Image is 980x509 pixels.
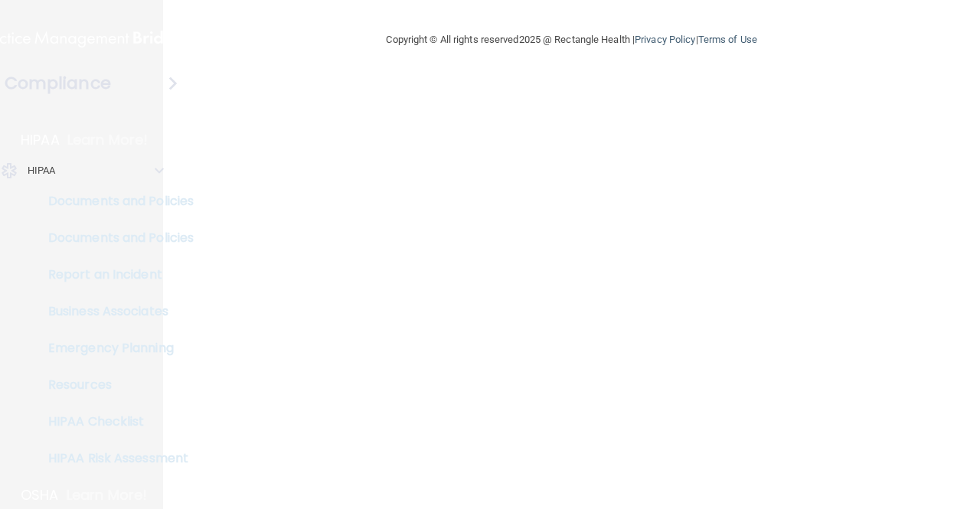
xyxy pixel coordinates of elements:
h4: Compliance [5,73,111,94]
p: HIPAA [28,162,56,180]
p: HIPAA [21,131,60,149]
a: Privacy Policy [635,34,695,45]
p: HIPAA Risk Assessment [10,451,219,466]
p: Business Associates [10,304,219,319]
p: Learn More! [67,131,149,149]
div: Copyright © All rights reserved 2025 @ Rectangle Health | | [292,15,851,64]
p: Emergency Planning [10,341,219,356]
p: HIPAA Checklist [10,414,219,429]
p: Documents and Policies [10,194,219,209]
p: Resources [10,377,219,393]
a: Terms of Use [698,34,757,45]
p: OSHA [21,486,59,504]
p: Report an Incident [10,267,219,282]
p: Documents and Policies [10,230,219,246]
p: Learn More! [67,486,148,504]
